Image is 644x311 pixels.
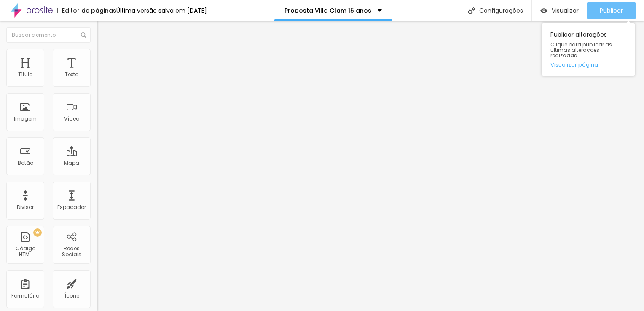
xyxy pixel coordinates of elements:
[18,72,32,78] div: Título
[57,204,86,210] div: Espaçador
[284,8,371,13] p: Proposta Villa Glam 15 anos
[116,8,207,13] div: Última versão salva em [DATE]
[468,7,475,14] img: Icone
[550,42,626,59] span: Clique para publicar as ultimas alterações reaizadas
[97,21,644,311] iframe: Editor
[81,32,86,38] img: Icone
[55,246,88,258] div: Redes Sociais
[57,8,116,13] div: Editor de páginas
[64,293,79,299] div: Ícone
[14,116,37,122] div: Imagem
[600,7,623,14] span: Publicar
[550,62,626,67] a: Visualizar página
[18,160,33,166] div: Botão
[587,2,636,19] button: Publicar
[17,204,34,210] div: Divisor
[6,27,91,43] input: Buscar elemento
[65,72,78,78] div: Texto
[11,293,39,299] div: Formulário
[64,160,79,166] div: Mapa
[8,246,42,258] div: Código HTML
[540,7,547,14] img: view-1.svg
[552,7,579,14] span: Visualizar
[532,2,587,19] button: Visualizar
[542,23,635,76] div: Publicar alterações
[64,116,79,122] div: Vídeo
